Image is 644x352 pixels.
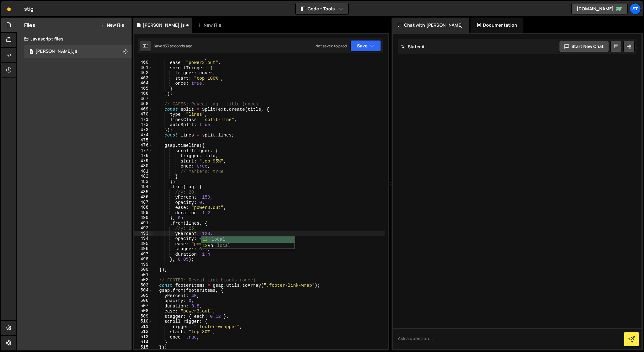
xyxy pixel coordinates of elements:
div: 506 [134,298,153,303]
div: Documentation [470,18,523,33]
div: 498 [134,257,153,262]
span: 1 [29,50,33,55]
div: 33 seconds ago [165,43,192,49]
div: 484 [134,184,153,189]
div: 514 [134,339,153,345]
div: Javascript files [17,33,132,45]
div: 476 [134,143,153,148]
div: 481 [134,169,153,174]
div: 483 [134,179,153,184]
div: 485 [134,189,153,195]
div: 473 [134,127,153,133]
div: Not saved to prod [315,43,347,49]
div: 463 [134,76,153,81]
div: 487 [134,200,153,205]
div: 515 [134,345,153,350]
div: Chat with [PERSON_NAME] [392,18,469,33]
div: stig [24,5,34,13]
div: 470 [134,112,153,117]
h2: Files [24,22,35,29]
div: 471 [134,117,153,122]
div: 513 [134,334,153,340]
div: 509 [134,314,153,319]
div: 462 [134,70,153,76]
div: 480 [134,163,153,169]
div: 502 [134,277,153,283]
div: 489 [134,210,153,216]
div: 488 [134,205,153,210]
div: 491 [134,221,153,226]
div: 510 [134,319,153,324]
div: 472 [134,122,153,127]
div: 478 [134,153,153,158]
div: 465 [134,86,153,91]
a: [DOMAIN_NAME] [571,3,628,14]
div: 467 [134,96,153,102]
div: 490 [134,215,153,221]
button: Start new chat [559,41,609,52]
div: Saved [153,43,192,49]
div: 460 [134,60,153,65]
div: 507 [134,303,153,309]
div: [PERSON_NAME].js [143,22,185,28]
div: [PERSON_NAME].js [35,49,77,54]
div: 486 [134,195,153,200]
div: 494 [134,236,153,241]
div: 497 [134,252,153,257]
div: 469 [134,107,153,112]
button: Save [351,40,381,51]
div: New File [197,22,224,28]
a: St [630,3,641,14]
div: 461 [134,65,153,71]
div: 479 [134,158,153,164]
div: 512 [134,329,153,334]
div: 504 [134,288,153,293]
div: 503 [134,283,153,288]
div: 496 [134,246,153,252]
div: 505 [134,293,153,298]
button: New File [101,23,124,28]
div: 464 [134,81,153,86]
button: Code + Tools [296,3,348,14]
div: 16026/42920.js [24,45,132,58]
a: 🤙 [1,1,17,16]
div: 474 [134,132,153,138]
div: 493 [134,231,153,236]
div: 495 [134,241,153,247]
div: 492 [134,226,153,231]
div: 511 [134,324,153,329]
div: 466 [134,91,153,96]
div: 501 [134,272,153,278]
div: 499 [134,262,153,267]
div: 468 [134,101,153,107]
div: 475 [134,138,153,143]
div: 477 [134,148,153,153]
div: 482 [134,174,153,179]
div: 500 [134,267,153,272]
h2: Slater AI [401,44,426,50]
div: 508 [134,308,153,314]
